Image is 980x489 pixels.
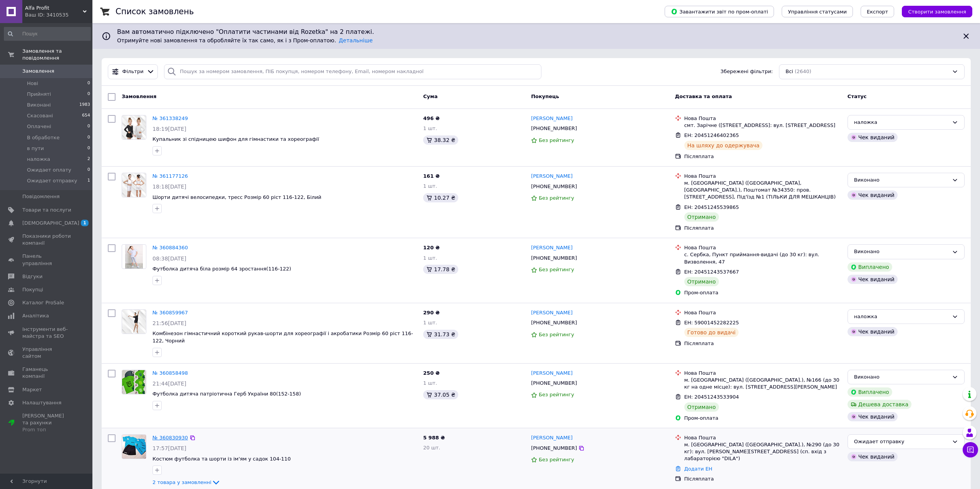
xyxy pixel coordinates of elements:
[122,173,146,197] a: Фото товару
[423,310,440,315] span: 290 ₴
[531,93,559,99] span: Покупець
[152,184,186,190] span: 18:18[DATE]
[684,377,841,391] div: м. [GEOGRAPHIC_DATA] ([GEOGRAPHIC_DATA].), №166 (до 30 кг на одне місце): вул. [STREET_ADDRESS][P...
[339,37,373,43] a: Детальніше
[22,412,71,434] span: [PERSON_NAME] та рахунки
[152,194,322,200] span: Шорти дитячі велосипедки, тресс Розмір 60 ріст 116-122, Білий
[25,12,92,18] div: Ваш ID: 3410535
[684,277,719,286] div: Отримано
[795,68,811,74] span: (2640)
[152,381,186,387] span: 21:44[DATE]
[152,479,211,485] span: 2 товара у замовленні
[848,93,867,99] span: Статус
[854,176,949,184] div: Виконано
[27,134,60,141] span: В обработке
[22,273,42,280] span: Відгуки
[529,124,578,134] div: [PHONE_NUMBER]
[531,370,573,377] a: [PERSON_NAME]
[529,182,578,192] div: [PHONE_NUMBER]
[894,8,972,14] a: Створити замовлення
[854,438,949,446] div: Ожидает отправку
[122,434,146,459] a: Фото товару
[854,313,949,321] div: наложка
[539,267,574,272] span: Без рейтингу
[27,156,50,163] span: наложка
[164,64,541,79] input: Пошук за номером замовлення, ПІБ покупця, номером телефону, Email, номером накладної
[125,245,143,269] img: Фото товару
[27,167,71,174] span: Ожидает оплату
[684,394,739,400] span: ЕН: 20451243533904
[27,80,38,87] span: Нові
[848,452,898,461] div: Чек виданий
[684,415,841,422] div: Пром-оплата
[423,125,437,131] span: 1 шт.
[908,9,966,15] span: Створити замовлення
[122,93,156,99] span: Замовлення
[786,68,793,75] span: Всі
[423,380,437,386] span: 1 шт.
[684,370,841,377] div: Нова Пошта
[27,91,51,98] span: Прийняті
[22,193,60,200] span: Повідомлення
[22,312,49,319] span: Аналітика
[22,48,92,62] span: Замовлення та повідомлення
[684,122,841,129] div: смт. Зарічне ([STREET_ADDRESS]: вул. [STREET_ADDRESS]
[87,123,90,130] span: 0
[152,391,301,397] a: Футболка дитяча патріотична Герб України 80(152-158)
[152,330,413,344] a: Комбінезон гімнастичний короткий рукав-шорти для хореографії і акробатики Розмір 60 ріст 116-122,...
[22,68,54,75] span: Замовлення
[122,115,146,140] a: Фото товару
[22,253,71,267] span: Панель управління
[684,441,841,462] div: м. [GEOGRAPHIC_DATA] ([GEOGRAPHIC_DATA].), №290 (до 30 кг): вул. [PERSON_NAME][STREET_ADDRESS] (с...
[423,330,458,339] div: 31.73 ₴
[27,177,77,184] span: Ожидает отправку
[684,212,719,222] div: Отримано
[861,6,895,17] button: Експорт
[22,346,71,360] span: Управління сайтом
[4,27,91,41] input: Пошук
[152,310,188,315] a: № 360859967
[122,173,146,197] img: Фото товару
[539,195,574,201] span: Без рейтингу
[684,434,841,441] div: Нова Пошта
[423,265,458,274] div: 17.78 ₴
[27,123,51,130] span: Оплачені
[82,112,90,119] span: 654
[720,68,773,75] span: Збережені фільтри:
[122,370,146,394] a: Фото товару
[87,145,90,152] span: 0
[848,262,892,272] div: Виплачено
[854,118,949,127] div: наложка
[152,266,291,272] span: Футболка дитяча біла розмір 64 зростання(116-122)
[152,173,188,179] a: № 361177126
[87,177,90,184] span: 1
[684,153,841,160] div: Післяплата
[531,244,573,252] a: [PERSON_NAME]
[423,435,445,441] span: 5 988 ₴
[81,220,89,226] span: 1
[152,456,291,462] a: Костюм футболка та шорти із ім'ям у садок 104-110
[27,102,51,108] span: Виконані
[848,412,898,421] div: Чек виданий
[423,445,440,451] span: 20 шт.
[684,466,712,472] a: Додати ЕН
[152,320,186,326] span: 21:56[DATE]
[848,327,898,336] div: Чек виданий
[848,400,911,409] div: Дешева доставка
[22,326,71,340] span: Інструменти веб-майстра та SEO
[122,244,146,269] a: Фото товару
[79,102,90,108] span: 1983
[423,255,437,261] span: 1 шт.
[529,253,578,263] div: [PHONE_NUMBER]
[152,126,186,132] span: 18:19[DATE]
[902,6,972,17] button: Створити замовлення
[152,136,319,142] a: Купальник зі спідницею шифон для гімнастики та хореографії
[423,390,458,399] div: 37.05 ₴
[423,115,440,121] span: 496 ₴
[87,91,90,98] span: 0
[665,6,774,17] button: Завантажити звіт по пром-оплаті
[531,173,573,180] a: [PERSON_NAME]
